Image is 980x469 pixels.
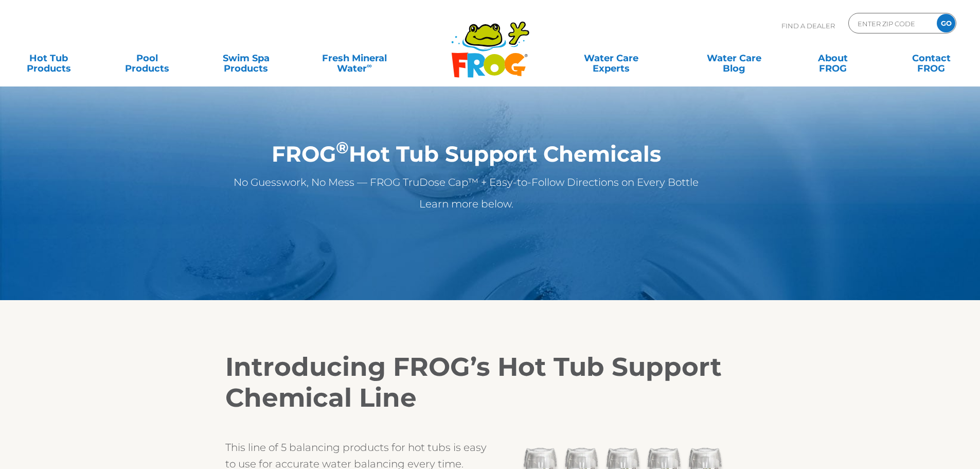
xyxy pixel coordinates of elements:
a: ContactFROG [893,48,970,68]
input: GO [937,14,955,32]
h2: Introducing FROG’s Hot Tub Support Chemical Line [225,352,755,413]
sup: ∞ [367,61,372,70]
p: No Guesswork, No Mess — FROG TruDose Cap™ + Easy-to-Follow Directions on Every Bottle [189,174,743,190]
a: Fresh MineralWater∞ [306,48,402,68]
a: Water CareExperts [549,48,673,68]
a: PoolProducts [109,48,186,68]
input: Zip Code Form [857,16,926,31]
p: Find A Dealer [781,13,835,39]
p: Learn more below. [189,196,743,212]
a: Water CareBlog [696,48,772,68]
a: AboutFROG [794,48,871,68]
sup: ® [336,138,349,158]
a: Swim SpaProducts [208,48,284,68]
a: Hot TubProducts [10,48,87,68]
h1: FROG Hot Tub Support Chemicals [189,142,743,166]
